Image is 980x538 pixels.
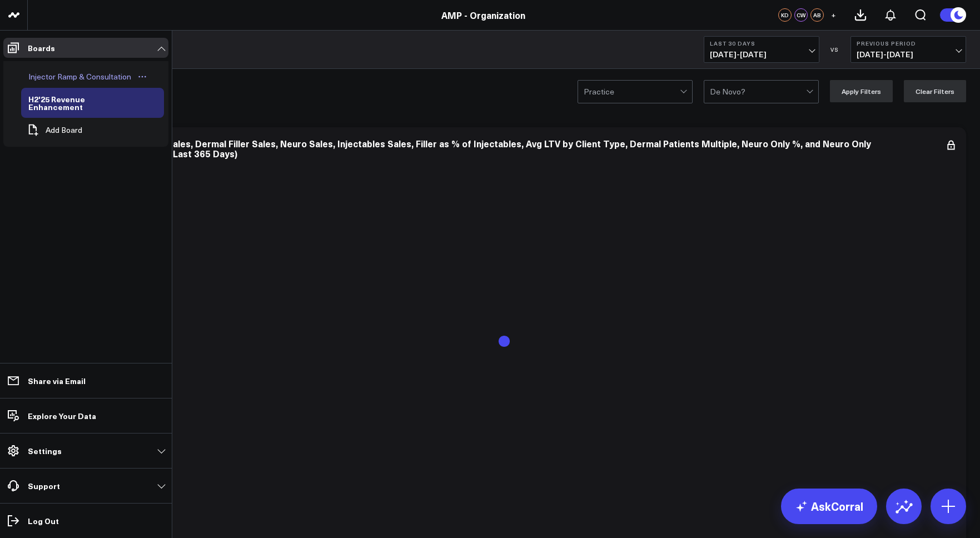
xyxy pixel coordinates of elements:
p: Explore Your Data [28,411,96,420]
p: Boards [28,43,55,52]
div: Correlation Between Total Sales, Dermal Filler Sales, Neuro Sales, Injectables Sales, Filler as %... [50,137,871,160]
button: Add Board [21,118,88,142]
div: VS [825,46,845,53]
span: + [831,11,836,19]
div: H2'25 Revenue Enhancement [26,92,137,113]
button: Open board menu [134,72,151,81]
button: Last 30 Days[DATE]-[DATE] [704,36,819,63]
button: Clear Filters [904,80,966,102]
p: Settings [28,446,62,455]
a: H2'25 Revenue EnhancementOpen board menu [21,88,157,118]
b: Previous Period [857,40,960,47]
span: Add Board [46,126,82,134]
div: Injector Ramp & Consultation [26,70,134,83]
a: Log Out [3,511,168,531]
a: AskCorral [781,489,877,524]
a: Injector Ramp & ConsultationOpen board menu [21,66,155,88]
div: CW [794,8,808,22]
p: Log Out [28,516,59,525]
div: AB [810,8,824,22]
p: Share via Email [28,376,86,385]
p: Support [28,481,60,490]
span: [DATE] - [DATE] [857,50,960,59]
button: + [827,8,840,22]
div: KD [778,8,792,22]
button: Previous Period[DATE]-[DATE] [850,36,966,63]
a: AMP - Organization [441,9,525,21]
b: Last 30 Days [710,40,813,47]
span: [DATE] - [DATE] [710,50,813,59]
button: Apply Filters [830,80,893,102]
